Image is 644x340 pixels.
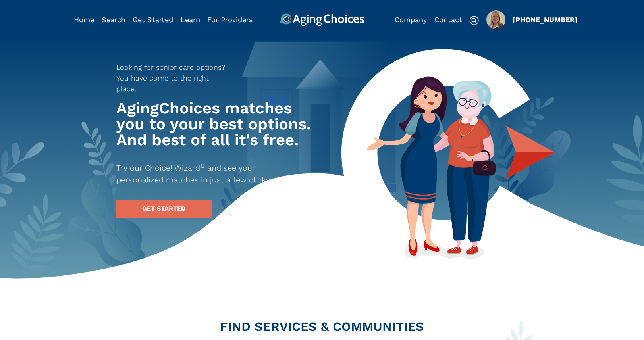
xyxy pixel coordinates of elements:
a: [PHONE_NUMBER] [513,15,577,24]
a: Home [74,15,94,24]
img: AgingChoices [280,13,364,26]
a: Search [102,15,125,24]
p: Looking for senior care options? You have come to the right place. [116,62,231,94]
h2: FIND SERVICES & COMMUNITIES [68,320,576,333]
a: Contact [434,15,462,24]
div: Popover trigger [486,10,505,29]
sup: © [200,162,205,169]
div: Popover trigger [102,13,125,26]
p: Try our Choice! Wizard and see your personalized matches in just a few clicks. [116,162,301,186]
img: 0d6ac745-f77c-4484-9392-b54ca61ede62.jpg [486,10,505,29]
img: search-icon.svg [469,16,479,25]
a: GET STARTED [116,200,212,218]
a: Learn [181,15,200,24]
a: Get Started [133,15,173,24]
h1: AgingChoices matches you to your best options. And best of all it's free. [116,100,315,148]
a: For Providers [207,15,253,24]
a: Company [395,15,427,24]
